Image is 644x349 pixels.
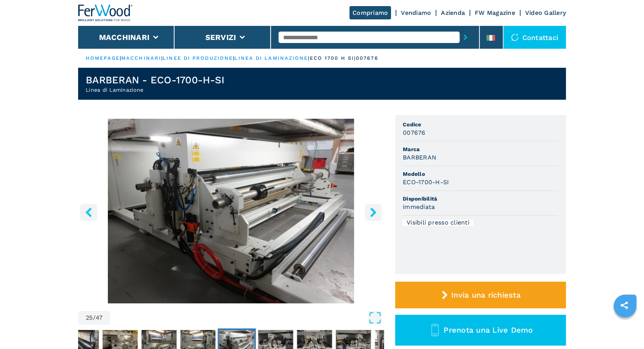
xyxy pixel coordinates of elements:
span: | [120,55,121,61]
span: Invia una richiesta [451,290,521,300]
a: Compriamo [349,6,391,19]
span: 25 [86,315,93,321]
button: Open Fullscreen [112,311,382,325]
a: macchinari [121,55,161,61]
a: Vendiamo [401,9,431,16]
span: | [308,55,309,61]
span: | [233,55,234,61]
h3: 007676 [403,128,426,137]
a: Video Gallery [525,9,566,16]
a: Azienda [441,9,465,16]
iframe: Chat [612,315,638,343]
a: linea di laminazione [234,55,308,61]
div: Go to Slide 25 [78,119,384,303]
h3: immediata [403,202,435,211]
button: right-button [365,204,382,221]
span: Disponibilità [403,195,558,202]
span: Prenota una Live Demo [444,325,533,335]
span: Codice [403,121,558,128]
a: HOMEPAGE [86,55,120,61]
a: FW Magazine [475,9,515,16]
p: eco 1700 h si | [310,55,356,62]
span: 47 [96,315,103,321]
h3: BARBERAN [403,153,436,162]
h1: BARBERAN - ECO-1700-H-SI [86,74,224,86]
a: linee di produzione [163,55,233,61]
span: Marca [403,145,558,153]
span: | [161,55,163,61]
img: Linea di Laminazione BARBERAN ECO-1700-H-SI [78,119,384,303]
button: Servizi [205,33,236,42]
button: submit-button [460,29,471,46]
button: Invia una richiesta [395,282,566,308]
span: / [93,315,96,321]
img: Contattaci [511,33,519,41]
h3: ECO-1700-H-SI [403,178,449,186]
button: Prenota una Live Demo [395,315,566,346]
a: sharethis [615,296,634,315]
h2: Linea di Laminazione [86,86,224,94]
img: Ferwood [78,5,133,21]
span: Modello [403,170,558,178]
p: 007676 [356,55,378,62]
button: left-button [80,204,97,221]
div: Visibili presso clienti [403,220,473,226]
div: Contattaci [503,26,566,49]
button: Macchinari [99,33,150,42]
